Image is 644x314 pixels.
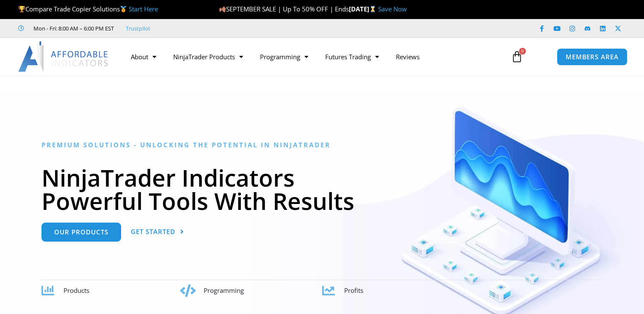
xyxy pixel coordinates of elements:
a: NinjaTrader Products [165,47,252,66]
a: Our Products [41,223,121,242]
span: Mon - Fri: 8:00 AM – 6:00 PM EST [31,23,114,33]
span: Get Started [131,229,175,235]
img: LogoAI | Affordable Indicators – NinjaTrader [18,41,109,72]
a: MEMBERS AREA [557,48,627,66]
span: MEMBERS AREA [566,54,619,60]
strong: [DATE] [349,5,378,13]
span: 0 [519,48,526,55]
a: Start Here [129,5,158,13]
span: Our Products [54,229,108,235]
span: Compare Trade Copier Solutions [18,5,158,13]
a: Reviews [387,47,428,66]
img: 🥇 [120,6,127,12]
nav: Menu [122,47,503,66]
img: 🏆 [19,6,25,12]
span: Products [64,286,89,295]
a: Futures Trading [317,47,387,66]
a: About [122,47,165,66]
a: Trustpilot [126,23,150,33]
h1: NinjaTrader Indicators Powerful Tools With Results [41,166,603,212]
a: Save Now [378,5,407,13]
span: Profits [344,286,363,295]
img: ⌛ [370,6,376,12]
span: SEPTEMBER SALE | Up To 50% OFF | Ends [219,5,349,13]
h6: Premium Solutions - Unlocking the Potential in NinjaTrader [41,141,603,149]
a: Programming [252,47,317,66]
img: 🍂 [219,6,226,12]
a: Get Started [131,223,184,242]
a: 0 [498,44,536,69]
span: Programming [204,286,244,295]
